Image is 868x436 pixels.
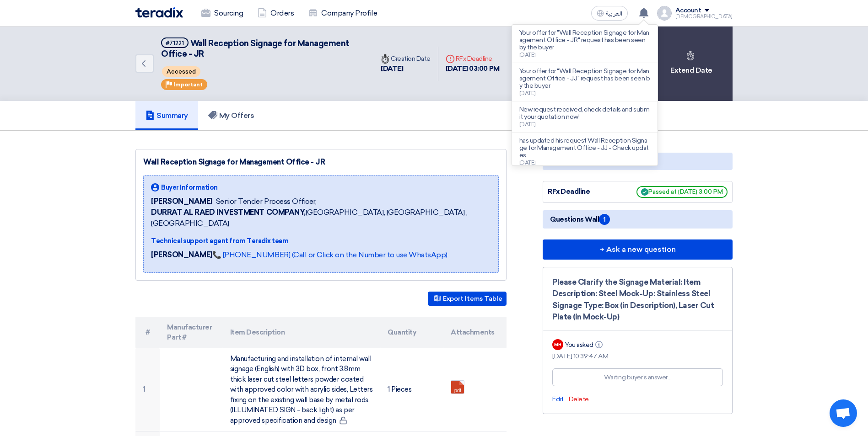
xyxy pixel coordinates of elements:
[552,276,723,323] div: Please Clarify the Signage Material: Item Description: Steel Mock-Up: Stainless Steel Signage Typ...
[830,399,857,427] a: Open chat
[194,3,250,23] a: Sourcing
[519,137,650,159] p: has updated his request Wall Reception Signage for Management Office - JJ - Check updates
[519,160,536,166] span: [DATE]
[380,348,443,431] td: 1 Pieces
[519,68,650,90] p: Your offer for "Wall Reception Signage for Management Office - JJ" request has been seen by the b...
[151,236,491,246] div: Technical support agent from Teradix team
[519,106,650,121] p: New request received, check details and submit your quotation now!
[675,7,701,15] div: Account
[657,6,672,21] img: profile_test.png
[301,3,384,23] a: Company Profile
[548,186,616,197] div: RFx Deadline
[223,317,381,348] th: Item Description
[151,196,212,207] span: [PERSON_NAME]
[135,101,198,130] a: Summary
[198,101,264,130] a: My Offers
[135,7,183,18] img: Teradix logo
[519,29,650,51] p: Your offer for "Wall Reception Signage for Management Office - JR" request has been seen by the b...
[519,121,536,128] span: [DATE]
[380,317,443,348] th: Quantity
[604,372,672,382] div: Waiting buyer’s answer…
[173,81,203,88] span: Important
[212,250,447,259] a: 📞 [PHONE_NUMBER] (Call or Click on the Number to use WhatsApp)
[135,317,160,348] th: #
[216,196,317,207] span: Senior Tender Process Officer,
[519,52,536,58] span: [DATE]
[428,292,507,306] button: Export Items Table
[636,186,728,198] span: Passed at [DATE] 3:00 PM
[443,317,507,348] th: Attachments
[565,340,604,350] div: You asked
[381,54,431,64] div: Creation Date
[146,111,188,120] h5: Summary
[166,40,184,46] div: #71221
[606,11,622,17] span: العربية
[381,64,431,74] div: [DATE]
[446,64,500,74] div: [DATE] 03:00 PM
[208,111,254,120] h5: My Offers
[552,339,563,350] div: MH
[552,395,563,403] span: Edit
[599,214,610,225] span: 1
[161,183,218,192] span: Buyer Information
[161,37,362,60] h5: Wall Reception Signage for Management Office - JR
[223,348,381,431] td: Manufacturing and installation of internal wall signage (English) with 3D box, front 3.8mm thick ...
[569,395,589,403] span: Delete
[250,3,301,23] a: Orders
[151,207,491,229] span: [GEOGRAPHIC_DATA], [GEOGRAPHIC_DATA] ,[GEOGRAPHIC_DATA]
[451,381,524,436] a: SAMPLE__RECEPTION_CENOMI_LOGO__DETAILS_box__mm_1756393030275.pdf
[650,27,733,101] div: Extend Date
[135,348,160,431] td: 1
[162,66,200,77] span: Accessed
[143,157,499,168] div: Wall Reception Signage for Management Office - JR
[446,54,500,64] div: RFx Deadline
[519,90,536,96] span: [DATE]
[151,208,306,217] b: DURRAT AL RAED INVESTMENT COMPANY,
[591,6,628,21] button: العربية
[151,250,212,259] strong: [PERSON_NAME]
[160,317,223,348] th: Manufacturer Part #
[161,38,350,59] span: Wall Reception Signage for Management Office - JR
[543,239,733,260] button: + Ask a new question
[550,214,610,225] span: Questions Wall
[675,14,733,19] div: [DEMOGRAPHIC_DATA]
[552,351,723,361] div: [DATE] 10:39:47 AM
